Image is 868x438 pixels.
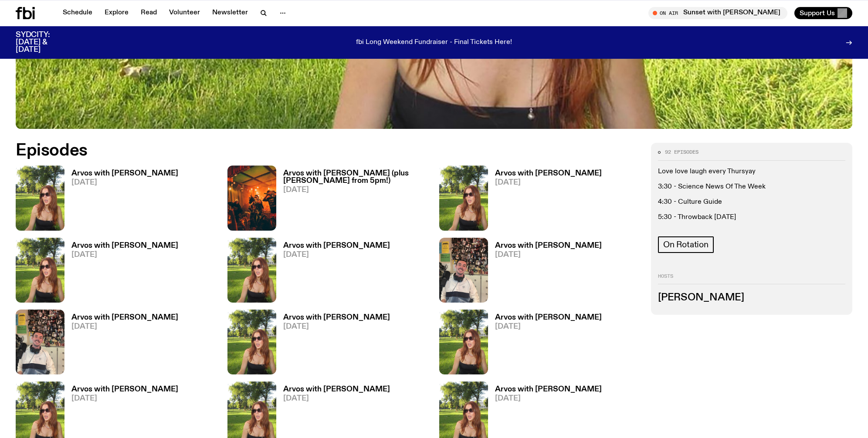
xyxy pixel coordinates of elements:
img: Lizzie Bowles is sitting in a bright green field of grass, with dark sunglasses and a black top. ... [16,238,64,303]
a: Explore [99,7,134,19]
a: Schedule [58,7,98,19]
span: 92 episodes [665,150,698,155]
a: Arvos with [PERSON_NAME][DATE] [488,314,602,374]
a: Arvos with [PERSON_NAME][DATE] [276,314,390,374]
span: [DATE] [283,323,390,330]
h2: Hosts [658,274,845,284]
img: Lizzie Bowles is sitting in a bright green field of grass, with dark sunglasses and a black top. ... [227,238,276,303]
a: Volunteer [164,7,205,19]
img: Lizzie Bowles is sitting in a bright green field of grass, with dark sunglasses and a black top. ... [439,165,488,230]
img: Lizzie Bowles is sitting in a bright green field of grass, with dark sunglasses and a black top. ... [439,310,488,374]
h3: Arvos with [PERSON_NAME] [495,242,602,249]
span: [DATE] [71,395,178,402]
span: [DATE] [71,323,178,330]
p: 5:30 - Throwback [DATE] [658,213,845,222]
span: On Rotation [663,240,709,249]
h3: Arvos with [PERSON_NAME] (plus [PERSON_NAME] from 5pm!) [283,170,429,185]
h3: Arvos with [PERSON_NAME] [71,170,178,177]
h3: Arvos with [PERSON_NAME] [495,386,602,393]
span: [DATE] [495,179,602,186]
h2: Episodes [16,143,570,158]
a: Arvos with [PERSON_NAME] (plus [PERSON_NAME] from 5pm!)[DATE] [276,170,429,230]
span: [DATE] [71,179,178,186]
h3: SYDCITY: [DATE] & [DATE] [16,31,71,54]
p: fbi Long Weekend Fundraiser - Final Tickets Here! [356,39,512,47]
a: Arvos with [PERSON_NAME][DATE] [276,242,390,303]
a: Arvos with [PERSON_NAME][DATE] [64,314,178,374]
p: 3:30 - Science News Of The Week [658,183,845,191]
a: Arvos with [PERSON_NAME][DATE] [64,170,178,230]
h3: Arvos with [PERSON_NAME] [495,314,602,321]
span: [DATE] [495,323,602,330]
h3: Arvos with [PERSON_NAME] [71,386,178,393]
a: Arvos with [PERSON_NAME][DATE] [488,242,602,303]
span: [DATE] [283,186,429,194]
a: Read [136,7,162,19]
button: Support Us [794,7,852,19]
a: Arvos with [PERSON_NAME][DATE] [64,242,178,303]
span: [DATE] [283,251,390,259]
a: Newsletter [207,7,253,19]
a: On Rotation [658,236,714,253]
img: Lizzie Bowles is sitting in a bright green field of grass, with dark sunglasses and a black top. ... [16,165,64,230]
h3: Arvos with [PERSON_NAME] [71,242,178,249]
h3: [PERSON_NAME] [658,293,845,303]
p: Love love laugh every Thursyay [658,168,845,176]
a: Arvos with [PERSON_NAME][DATE] [488,170,602,230]
p: 4:30 - Culture Guide [658,198,845,206]
h3: Arvos with [PERSON_NAME] [283,386,390,393]
button: On AirSunset with [PERSON_NAME] [648,7,787,19]
h3: Arvos with [PERSON_NAME] [71,314,178,321]
h3: Arvos with [PERSON_NAME] [283,314,390,321]
span: [DATE] [495,395,602,402]
span: Support Us [800,9,835,17]
h3: Arvos with [PERSON_NAME] [495,170,602,177]
img: Lizzie Bowles is sitting in a bright green field of grass, with dark sunglasses and a black top. ... [227,310,276,374]
span: [DATE] [283,395,390,402]
span: [DATE] [71,251,178,259]
span: [DATE] [495,251,602,259]
h3: Arvos with [PERSON_NAME] [283,242,390,249]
